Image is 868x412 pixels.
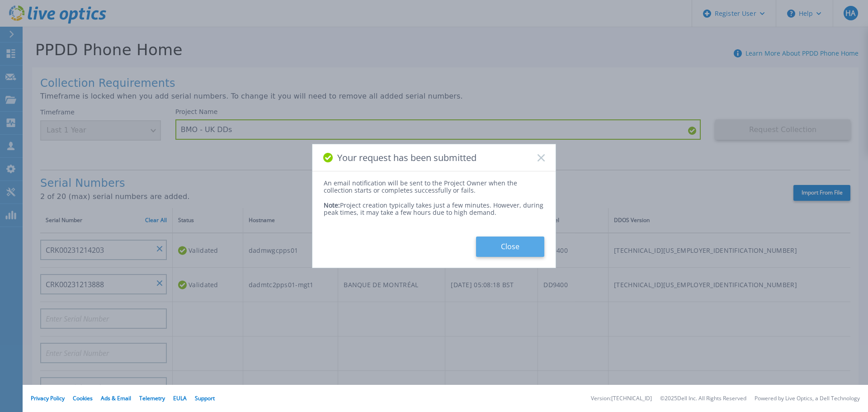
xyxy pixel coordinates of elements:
[101,394,131,402] a: Ads & Email
[755,396,860,402] li: Powered by Live Optics, a Dell Technology
[324,201,340,209] span: Note:
[660,396,746,402] li: © 2025 Dell Inc. All Rights Reserved
[173,394,187,402] a: EULA
[337,152,476,163] span: Your request has been submitted
[195,394,215,402] a: Support
[324,180,544,194] div: An email notification will be sent to the Project Owner when the collection starts or completes s...
[324,194,544,216] div: Project creation typically takes just a few minutes. However, during peak times, it may take a fe...
[591,396,652,402] li: Version: [TECHNICAL_ID]
[139,394,165,402] a: Telemetry
[476,237,544,257] button: Close
[73,394,93,402] a: Cookies
[31,394,65,402] a: Privacy Policy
